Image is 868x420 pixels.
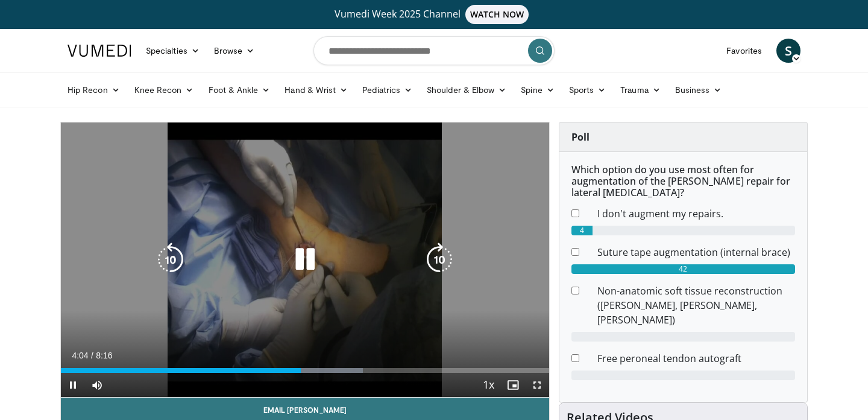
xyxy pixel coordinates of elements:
a: Pediatrics [355,78,420,102]
dd: Free peroneal tendon autograft [588,351,804,366]
button: Fullscreen [525,373,549,397]
button: Pause [61,373,85,397]
div: 42 [571,264,795,274]
a: Hand & Wrist [277,78,355,102]
div: Progress Bar [61,368,549,373]
a: Browse [207,39,262,63]
input: Search topics, interventions [313,36,555,65]
span: 4:04 [72,351,88,360]
a: S [776,39,800,63]
a: Specialties [139,39,207,63]
a: Trauma [613,78,668,102]
span: / [91,351,93,360]
button: Enable picture-in-picture mode [501,373,525,397]
a: Favorites [719,39,769,63]
strong: Poll [571,130,590,144]
a: Hip Recon [60,78,127,102]
video-js: Video Player [61,122,549,398]
dd: Suture tape augmentation (internal brace) [588,245,804,259]
img: VuMedi Logo [68,45,131,57]
a: Sports [562,78,614,102]
button: Mute [85,373,109,397]
a: Shoulder & Elbow [420,78,514,102]
a: Business [668,78,729,102]
span: WATCH NOW [465,5,529,24]
h6: Which option do you use most often for augmentation of the [PERSON_NAME] repair for lateral [MEDI... [571,164,795,199]
span: 8:16 [96,351,112,360]
button: Playback Rate [477,373,501,397]
a: Foot & Ankle [201,78,278,102]
div: 4 [571,226,593,235]
dd: Non-anatomic soft tissue reconstruction ([PERSON_NAME], [PERSON_NAME], [PERSON_NAME]) [588,284,804,327]
a: Knee Recon [127,78,201,102]
a: Vumedi Week 2025 ChannelWATCH NOW [69,5,799,24]
a: Spine [514,78,561,102]
dd: I don't augment my repairs. [588,206,804,221]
